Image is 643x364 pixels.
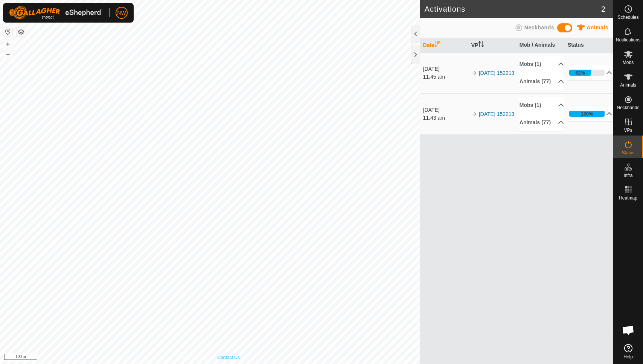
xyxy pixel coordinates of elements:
[587,24,608,30] span: Animals
[623,355,633,359] span: Help
[520,97,564,114] p-accordion-header: Mobs (1)
[520,73,564,90] p-accordion-header: Animals (77)
[478,42,484,48] p-sorticon: Activate to sort
[617,319,640,341] a: Open chat
[520,114,564,131] p-accordion-header: Animals (77)
[425,5,601,14] h2: Activations
[423,106,468,114] div: [DATE]
[420,38,468,53] th: Date
[601,3,605,15] span: 2
[468,38,517,53] th: VP
[3,40,12,49] button: +
[517,38,565,53] th: Mob / Animals
[524,24,554,30] span: Neckbands
[17,27,26,37] button: Map Layers
[623,60,634,65] span: Mobs
[622,151,634,155] span: Status
[617,15,638,20] span: Schedules
[617,105,639,110] span: Neckbands
[423,65,468,73] div: [DATE]
[9,6,103,20] img: Gallagher Logo
[569,111,605,117] div: 100%
[423,114,468,122] div: 11:43 am
[620,83,636,87] span: Animals
[479,70,515,76] a: [DATE] 152213
[434,42,440,48] p-sorticon: Activate to sort
[619,196,637,200] span: Heatmap
[180,354,209,361] a: Privacy Policy
[623,173,632,178] span: Infra
[565,38,613,53] th: Status
[568,106,613,121] p-accordion-header: 100%
[479,111,515,117] a: [DATE] 152213
[575,69,585,76] div: 62%
[569,70,605,76] div: 62%
[616,38,640,42] span: Notifications
[568,65,613,80] p-accordion-header: 62%
[3,27,12,36] button: Reset Map
[3,49,12,58] button: –
[471,70,477,76] img: arrow
[624,128,632,133] span: VPs
[613,341,643,362] a: Help
[423,73,468,81] div: 11:45 am
[471,111,477,117] img: arrow
[520,56,564,73] p-accordion-header: Mobs (1)
[117,9,126,17] span: NW
[581,110,593,117] div: 100%
[217,354,239,361] a: Contact Us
